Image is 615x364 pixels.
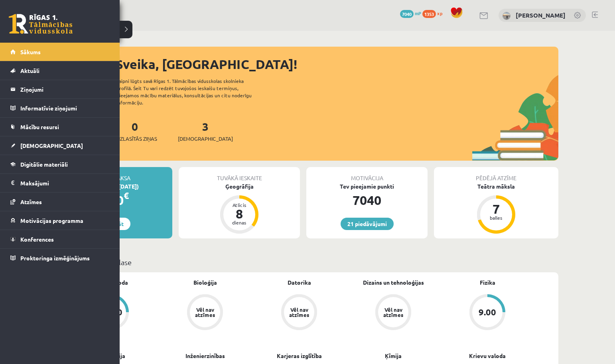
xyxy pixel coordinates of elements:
[434,182,558,235] a: Teātra māksla 7 balles
[20,236,54,243] span: Konferences
[306,167,428,182] div: Motivācija
[385,352,402,360] a: Ķīmija
[400,10,421,16] a: 7040 mP
[10,211,110,230] a: Motivācijas programma
[227,207,251,220] div: 8
[179,167,300,182] div: Tuvākā ieskaite
[422,10,446,16] a: 1353 xp
[227,220,251,225] div: dienas
[227,203,251,207] div: Atlicis
[20,217,83,224] span: Motivācijas programma
[10,249,110,267] a: Proktoringa izmēģinājums
[51,257,555,268] p: Mācību plāns 9.a JK klase
[20,67,39,74] span: Aktuāli
[20,123,59,130] span: Mācību resursi
[252,294,346,332] a: Vēl nav atzīmes
[112,135,157,143] span: Neizlasītās ziņas
[440,294,534,332] a: 9.00
[20,99,110,117] legend: Informatīvie ziņojumi
[306,182,428,191] div: Tev pieejamie punkti
[516,11,566,19] a: [PERSON_NAME]
[193,278,217,287] a: Bioloģija
[10,136,110,155] a: [DEMOGRAPHIC_DATA]
[306,191,428,210] div: 7040
[20,80,110,98] legend: Ziņojumi
[341,218,394,230] a: 21 piedāvājumi
[20,174,110,192] legend: Maksājumi
[178,135,233,143] span: [DEMOGRAPHIC_DATA]
[20,48,41,55] span: Sākums
[10,80,110,98] a: Ziņojumi
[469,352,506,360] a: Krievu valoda
[20,142,83,149] span: [DEMOGRAPHIC_DATA]
[382,307,404,317] div: Vēl nav atzīmes
[10,193,110,211] a: Atzīmes
[10,61,110,80] a: Aktuāli
[484,215,508,220] div: balles
[288,278,311,287] a: Datorika
[185,352,225,360] a: Inženierzinības
[112,119,157,143] a: 0Neizlasītās ziņas
[178,119,233,143] a: 3[DEMOGRAPHIC_DATA]
[479,308,496,317] div: 9.00
[415,10,421,16] span: mP
[10,230,110,248] a: Konferences
[400,10,414,18] span: 7040
[10,174,110,192] a: Maksājumi
[484,203,508,215] div: 7
[363,278,424,287] a: Dizains un tehnoloģijas
[116,55,558,74] div: Sveika, [GEOGRAPHIC_DATA]!
[503,12,511,20] img: Milana Belavina
[9,14,73,34] a: Rīgas 1. Tālmācības vidusskola
[10,118,110,136] a: Mācību resursi
[10,99,110,117] a: Informatīvie ziņojumi
[179,182,300,191] div: Ģeogrāfija
[422,10,436,18] span: 1353
[124,190,129,201] span: €
[434,182,558,191] div: Teātra māksla
[20,161,68,168] span: Digitālie materiāli
[10,155,110,173] a: Digitālie materiāli
[10,43,110,61] a: Sākums
[20,198,42,205] span: Atzīmes
[179,182,300,235] a: Ģeogrāfija Atlicis 8 dienas
[158,294,252,332] a: Vēl nav atzīmes
[437,10,442,16] span: xp
[346,294,440,332] a: Vēl nav atzīmes
[434,167,558,182] div: Pēdējā atzīme
[116,77,266,106] div: Laipni lūgts savā Rīgas 1. Tālmācības vidusskolas skolnieka profilā. Šeit Tu vari redzēt tuvojošo...
[194,307,216,317] div: Vēl nav atzīmes
[277,352,322,360] a: Karjeras izglītība
[20,254,90,262] span: Proktoringa izmēģinājums
[480,278,495,287] a: Fizika
[288,307,310,317] div: Vēl nav atzīmes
